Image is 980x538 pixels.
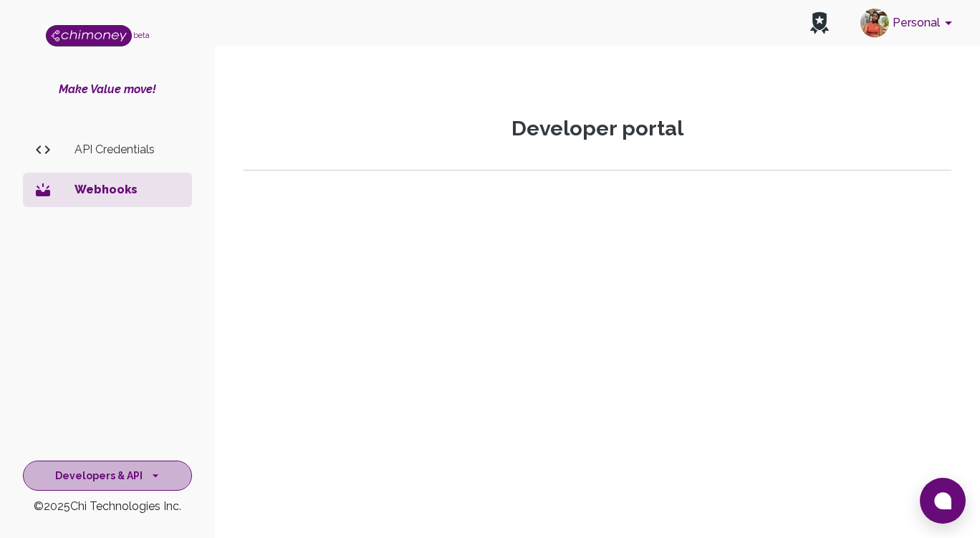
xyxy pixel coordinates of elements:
[75,141,181,158] p: API Credentials
[46,25,132,47] img: Logo
[920,478,966,524] button: Open chat window
[23,461,192,491] button: Developers & API
[244,116,951,141] p: Developer portal
[133,31,150,39] span: beta
[75,181,181,198] p: Webhooks
[860,9,889,37] img: avatar
[855,4,963,42] button: account of current user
